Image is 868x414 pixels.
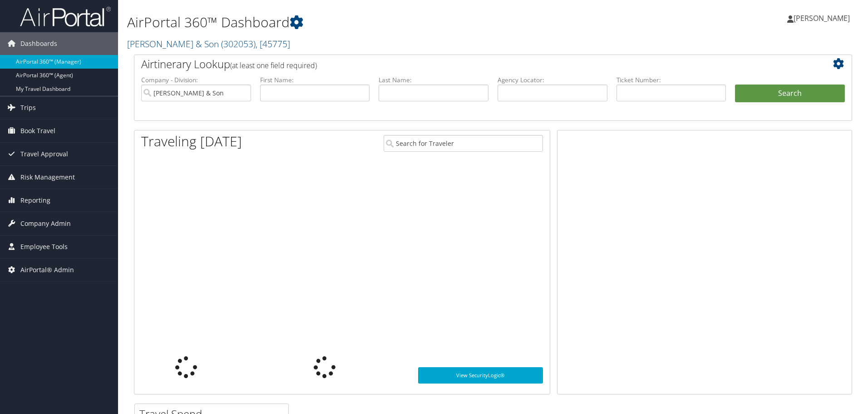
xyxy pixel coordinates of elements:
span: Trips [20,96,36,119]
span: [PERSON_NAME] [794,13,850,23]
span: AirPortal® Admin [20,259,74,281]
a: [PERSON_NAME] & Son [127,38,290,50]
span: Reporting [20,189,50,212]
input: Search for Traveler [384,135,543,152]
label: Company - Division: [141,75,251,85]
span: Company Admin [20,212,71,235]
span: Book Travel [20,120,55,142]
img: airportal-logo.png [20,6,111,27]
label: First Name: [260,75,370,85]
a: [PERSON_NAME] [787,5,859,32]
h1: AirPortal 360™ Dashboard [127,13,615,32]
span: Employee Tools [20,235,68,258]
span: Travel Approval [20,143,68,165]
button: Search [735,85,845,103]
span: Dashboards [20,32,57,55]
label: Last Name: [379,75,488,85]
label: Agency Locator: [498,75,607,85]
label: Ticket Number: [616,75,726,85]
span: , [ 45775 ] [256,38,290,50]
h1: Traveling [DATE] [141,132,242,151]
h2: Airtinerary Lookup [141,56,785,72]
span: ( 302053 ) [221,38,256,50]
span: Risk Management [20,166,75,189]
a: View SecurityLogic® [418,367,543,384]
span: (at least one field required) [230,60,317,70]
